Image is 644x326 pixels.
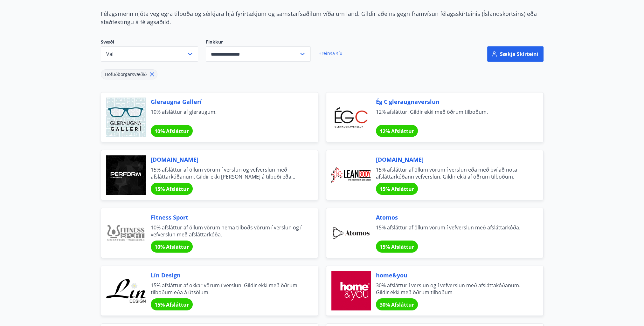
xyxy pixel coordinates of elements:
span: 15% Afsláttur [380,186,414,193]
span: [DOMAIN_NAME] [376,155,528,164]
span: Svæði [101,39,198,46]
span: home&you [376,271,528,279]
span: Ég C gleraugnaverslun [376,98,528,106]
span: 15% Afsláttur [380,243,414,250]
span: 10% Afsláttur [155,243,189,250]
span: 15% Afsláttur [155,186,189,193]
span: 10% afsláttur af gleraugum. [151,108,303,122]
span: Félagsmenn njóta veglegra tilboða og sérkjara hjá fyrirtækjum og samstarfsaðilum víða um land. Gi... [101,10,537,26]
span: 10% Afsláttur [155,128,189,135]
span: Lín Design [151,271,303,279]
span: [DOMAIN_NAME] [151,155,303,164]
button: Val [101,46,198,62]
button: Sækja skírteini [487,46,544,62]
span: 15% afsláttur af öllum vörum í verslun og vefverslun með afsláttarkóðanum. Gildir ekki [PERSON_NA... [151,166,303,180]
span: 15% afsláttur af okkar vörum í verslun. Gildir ekki með öðrum tilboðum eða á útsölum. [151,282,303,296]
span: Val [106,51,114,58]
span: 12% afsláttur. Gildir ekki með öðrum tilboðum. [376,108,528,122]
span: 12% Afsláttur [380,128,414,135]
div: Höfuðborgarsvæðið [101,69,157,79]
span: Gleraugna Gallerí [151,98,303,106]
span: 30% afsláttur í verslun og í vefverslun með afsláttakóðanum. Gildir ekki með öðrum tilboðum [376,282,528,296]
label: Flokkur [206,39,311,45]
span: 30% Afsláttur [380,301,414,308]
span: 15% afsláttur af öllum vörum í vefverslun með afsláttarkóða. [376,224,528,238]
span: Fitness Sport [151,213,303,221]
span: 15% afsláttur af öllum vörum í verslun eða með því að nota afsláttarkóðann vefverslun. Gildir ekk... [376,166,528,180]
span: 10% afsláttur af öllum vörum nema tilboðs vörum í verslun og í vefverslun með afsláttarkóða. [151,224,303,238]
a: Hreinsa síu [318,46,343,60]
span: Atomos [376,213,528,221]
span: Höfuðborgarsvæðið [105,71,147,77]
span: 15% Afsláttur [155,301,189,308]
